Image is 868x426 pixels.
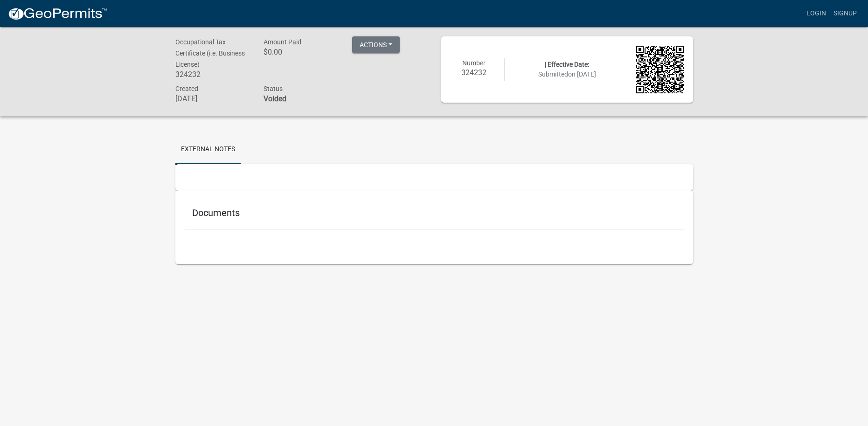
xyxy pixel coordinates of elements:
[264,48,338,56] h6: $0.00
[264,85,283,92] span: Status
[264,38,301,46] span: Amount Paid
[803,5,830,22] a: Login
[175,135,241,165] a: External Notes
[538,70,596,78] span: Submitted on [DATE]
[462,59,486,67] span: Number
[175,85,198,92] span: Created
[545,61,589,68] span: | Effective Date:
[175,70,250,79] h6: 324232
[175,38,245,68] span: Occupational Tax Certificate (i.e. Business License)
[192,207,676,218] h5: Documents
[636,46,684,93] img: QR code
[352,36,400,53] button: Actions
[451,68,498,77] h6: 324232
[264,94,286,103] strong: Voided
[175,94,250,103] h6: [DATE]
[830,5,861,22] a: Signup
